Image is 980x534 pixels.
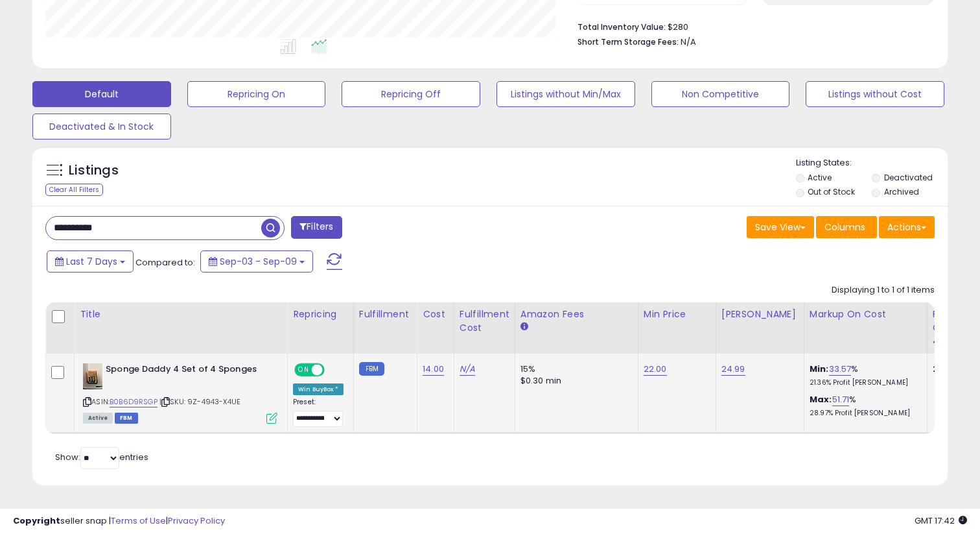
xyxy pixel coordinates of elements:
[810,378,917,387] p: 21.36% Profit [PERSON_NAME]
[291,216,342,239] button: Filters
[644,363,667,376] a: 22.00
[115,413,138,424] span: FBM
[13,515,225,528] div: seller snap | |
[810,409,917,418] p: 28.97% Profit [PERSON_NAME]
[359,362,384,376] small: FBM
[721,308,799,321] div: [PERSON_NAME]
[884,172,933,183] label: Deactivated
[824,221,865,234] span: Columns
[83,413,113,424] span: All listings currently available for purchase on Amazon
[520,321,528,333] small: Amazon Fees.
[879,216,935,238] button: Actions
[80,308,282,321] div: Title
[520,308,633,321] div: Amazon Fees
[159,396,240,407] span: | SKU: 9Z-4943-X4UE
[45,184,103,196] div: Clear All Filters
[359,308,412,321] div: Fulfillment
[832,284,935,297] div: Displaying 1 to 1 of 1 items
[187,81,326,107] button: Repricing On
[32,114,171,140] button: Deactivated & In Stock
[933,363,973,375] div: 20
[721,363,745,376] a: 24.99
[816,216,877,238] button: Columns
[915,515,967,527] span: 2025-09-17 17:42 GMT
[342,81,480,107] button: Repricing Off
[55,451,148,463] span: Show: entries
[168,515,225,527] a: Privacy Policy
[200,250,313,273] button: Sep-03 - Sep-09
[520,363,628,375] div: 15%
[796,157,948,169] p: Listing States:
[747,216,814,238] button: Save View
[577,36,679,47] b: Short Term Storage Fees:
[577,18,925,34] li: $280
[47,250,134,273] button: Last 7 Days
[884,186,919,197] label: Archived
[810,308,922,321] div: Markup on Cost
[810,363,917,387] div: %
[293,398,344,427] div: Preset:
[111,515,166,527] a: Terms of Use
[644,308,710,321] div: Min Price
[496,81,635,107] button: Listings without Min/Max
[83,363,102,389] img: 41ZPYouWuSL._SL40_.jpg
[13,515,60,527] strong: Copyright
[69,162,119,180] h5: Listings
[804,302,927,354] th: The percentage added to the cost of goods (COGS) that forms the calculator for Min & Max prices.
[651,81,790,107] button: Non Competitive
[806,81,944,107] button: Listings without Cost
[810,363,829,375] b: Min:
[681,36,696,48] span: N/A
[520,375,628,387] div: $0.30 min
[293,308,348,321] div: Repricing
[460,363,475,376] a: N/A
[829,363,852,376] a: 33.57
[106,363,263,379] b: Sponge Daddy 4 Set of 4 Sponges
[808,172,832,183] label: Active
[135,256,195,269] span: Compared to:
[83,363,277,422] div: ASIN:
[460,308,509,335] div: Fulfillment Cost
[296,365,312,376] span: ON
[808,186,855,197] label: Out of Stock
[32,81,171,107] button: Default
[423,363,444,376] a: 14.00
[423,308,449,321] div: Cost
[810,394,917,418] div: %
[933,308,977,335] div: Fulfillable Quantity
[110,396,157,407] a: B0B6D9RSGP
[810,393,832,406] b: Max:
[220,255,297,268] span: Sep-03 - Sep-09
[832,393,850,406] a: 51.71
[293,383,344,395] div: Win BuyBox *
[577,21,666,32] b: Total Inventory Value:
[66,255,117,268] span: Last 7 Days
[323,365,344,376] span: OFF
